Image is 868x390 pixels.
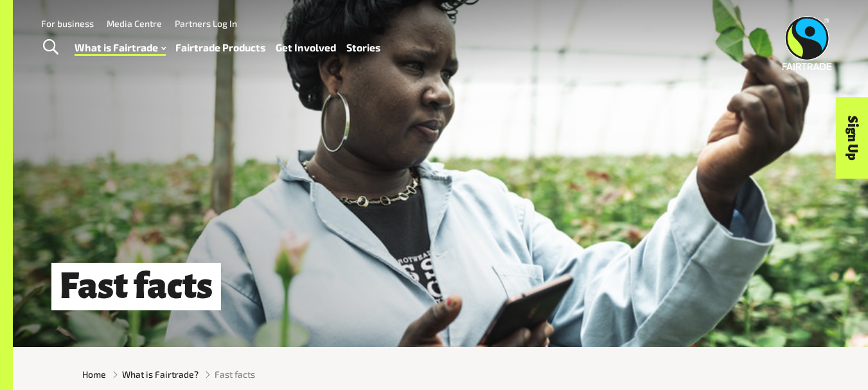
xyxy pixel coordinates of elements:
[783,16,832,70] img: Fairtrade Australia New Zealand logo
[75,39,166,57] a: What is Fairtrade
[41,18,94,29] a: For business
[82,368,106,381] a: Home
[107,18,162,29] a: Media Centre
[346,39,380,57] a: Stories
[51,263,221,310] h1: Fast facts
[122,368,199,381] a: What is Fairtrade?
[175,18,237,29] a: Partners Log In
[175,39,265,57] a: Fairtrade Products
[215,368,255,381] span: Fast facts
[35,31,66,64] a: Toggle Search
[276,39,336,57] a: Get Involved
